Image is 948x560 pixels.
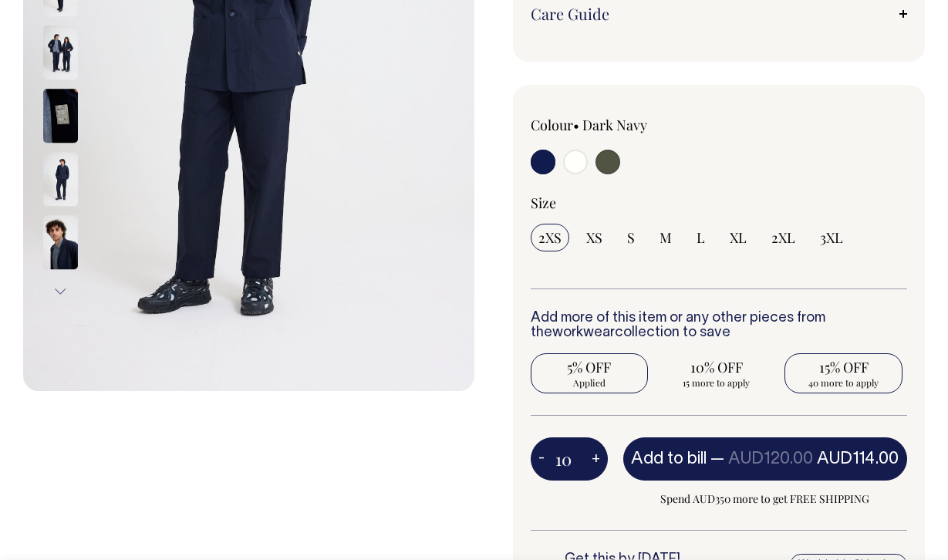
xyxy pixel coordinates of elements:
[623,437,908,481] button: Add to bill —AUD120.00AUD114.00
[764,224,803,251] input: 2XL
[531,224,569,251] input: 2XS
[665,376,768,389] span: 15 more to apply
[722,224,754,251] input: XL
[531,311,908,342] h6: Add more of this item or any other pieces from the collection to save
[43,216,78,270] img: dark-navy
[573,116,579,134] span: •
[538,358,641,376] span: 5% OFF
[43,26,78,80] img: dark-navy
[43,153,78,207] img: dark-navy
[771,228,795,247] span: 2XL
[631,451,707,467] span: Add to bill
[784,353,902,393] input: 15% OFF 40 more to apply
[531,444,552,474] button: -
[657,353,775,393] input: 10% OFF 15 more to apply
[531,5,908,23] a: Care Guide
[652,224,680,251] input: M
[660,228,672,247] span: M
[689,224,713,251] input: L
[49,275,72,309] button: Next
[552,326,615,339] a: workwear
[730,228,747,247] span: XL
[538,376,641,389] span: Applied
[665,358,768,376] span: 10% OFF
[584,444,608,474] button: +
[531,116,681,134] div: Colour
[538,228,562,247] span: 2XS
[812,224,851,251] input: 3XL
[817,451,899,467] span: AUD114.00
[43,89,78,143] img: dark-navy
[623,490,908,508] span: Spend AUD350 more to get FREE SHIPPING
[728,451,813,467] span: AUD120.00
[820,228,843,247] span: 3XL
[619,224,643,251] input: S
[586,228,602,247] span: XS
[531,353,649,393] input: 5% OFF Applied
[582,116,647,134] label: Dark Navy
[792,358,895,376] span: 15% OFF
[627,228,635,247] span: S
[579,224,610,251] input: XS
[531,194,908,212] div: Size
[710,451,899,467] span: —
[697,228,705,247] span: L
[792,376,895,389] span: 40 more to apply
